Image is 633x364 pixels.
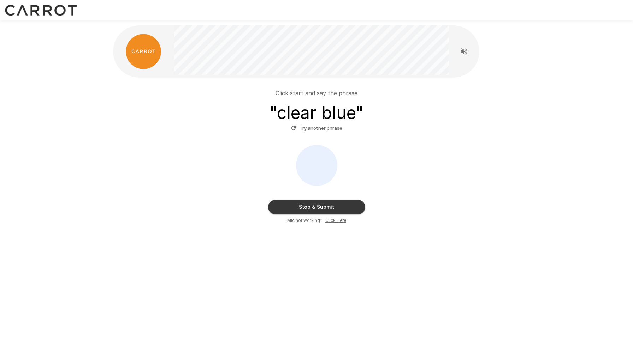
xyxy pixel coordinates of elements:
u: Click Here [325,218,346,223]
button: Read questions aloud [457,44,471,59]
p: Click start and say the phrase [276,89,357,97]
h3: " clear blue " [270,103,363,123]
button: Stop & Submit [268,200,365,214]
img: carrot_logo.png [126,34,161,69]
button: Try another phrase [289,123,344,134]
span: Mic not working? [287,217,323,224]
